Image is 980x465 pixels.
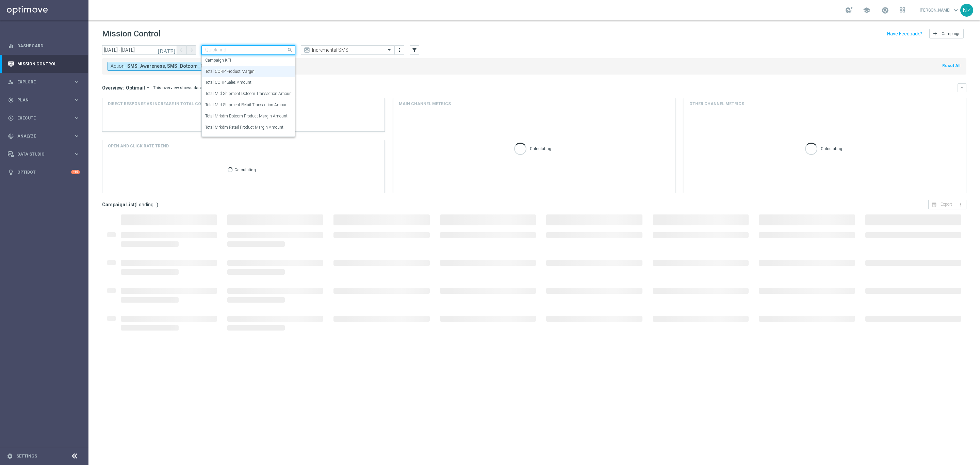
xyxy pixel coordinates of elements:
[17,55,80,73] a: Mission Control
[17,152,73,156] span: Data Studio
[108,143,169,149] h4: OPEN AND CLICK RATE TREND
[201,45,295,55] ng-select: Total CORP Product Margin
[8,115,73,121] div: Execute
[145,85,151,91] i: arrow_drop_down
[8,37,80,55] div: Dashboard
[73,151,80,157] i: keyboard_arrow_right
[108,62,244,71] button: Action: SMS_Awareness, SMS_Dotcom_General, SMS_Retail_General arrow_drop_down
[8,115,14,121] i: play_circle_outline
[8,79,14,85] i: person_search
[73,97,80,103] i: keyboard_arrow_right
[73,133,80,139] i: keyboard_arrow_right
[102,45,177,55] input: Select date range
[136,202,157,208] span: Loading...
[7,133,80,139] button: track_changes Analyze keyboard_arrow_right
[73,115,80,121] i: keyboard_arrow_right
[186,45,196,55] button: arrow_forward
[8,43,14,49] i: equalizer
[135,202,136,208] span: (
[7,97,80,103] button: gps_fixed Plan keyboard_arrow_right
[157,202,158,208] span: )
[689,101,744,107] h4: Other channel metrics
[8,133,14,139] i: track_changes
[205,88,292,99] div: Total Mid Shipment Dotcom Transaction Amount
[205,80,251,85] label: Total CORP Sales Amount
[102,29,161,39] h1: Mission Control
[8,97,14,103] i: gps_fixed
[397,47,402,53] i: more_vert
[205,99,292,111] div: Total Mid Shipment Retail Transaction Amount
[887,31,922,36] input: Have Feedback?
[7,453,13,459] i: settings
[7,43,80,49] button: equalizer Dashboard
[102,202,158,208] h3: Campaign List
[863,6,870,14] span: school
[410,45,419,55] button: filter_alt
[7,151,80,157] button: Data Studio keyboard_arrow_right
[234,166,259,173] p: Calculating...
[7,79,80,85] button: person_search Explore keyboard_arrow_right
[205,125,283,130] label: Total Mrkdm Retail Product Margin Amount
[932,31,938,36] i: add
[8,97,73,103] div: Plan
[960,4,973,17] div: NZ
[301,45,395,55] ng-select: Incremental SMS
[929,29,964,38] button: add Campaign
[179,48,184,52] i: arrow_back
[8,151,73,157] div: Data Studio
[153,85,271,91] div: This overview shows data of campaigns executed via Optimail
[960,85,964,90] i: keyboard_arrow_down
[177,45,186,55] button: arrow_back
[942,62,961,69] button: Reset All
[8,169,14,175] i: lightbulb
[108,101,245,107] span: Direct Response VS Increase In Total CORP Product Margin
[17,163,71,181] a: Optibot
[205,135,239,141] label: Visitor Conversions
[8,79,73,85] div: Explore
[126,85,145,91] span: Optimail
[201,55,295,137] ng-dropdown-panel: Options list
[942,31,961,36] span: Campaign
[7,61,80,67] button: Mission Control
[205,55,292,66] div: Campaign KPI
[8,133,73,139] div: Analyze
[16,454,37,458] a: Settings
[205,122,292,133] div: Total Mrkdm Retail Product Margin Amount
[205,102,289,108] label: Total Mid Shipment Retail Transaction Amount
[205,113,288,119] label: Total Mrkdm Dotcom Product Margin Amount
[205,77,292,88] div: Total CORP Sales Amount
[17,80,73,84] span: Explore
[205,91,293,97] label: Total Mid Shipment Dotcom Transaction Amount
[919,5,960,15] a: [PERSON_NAME]keyboard_arrow_down
[7,170,80,175] button: lightbulb Optibot +10
[205,69,255,75] label: Total CORP Product Margin
[411,47,418,53] i: filter_alt
[931,202,937,207] i: open_in_browser
[111,63,126,69] span: Action:
[530,145,554,151] p: Calculating...
[396,46,403,54] button: more_vert
[928,200,955,209] button: open_in_browser Export
[205,133,292,144] div: Visitor Conversions
[17,116,73,120] span: Execute
[958,202,963,207] i: more_vert
[7,115,80,121] button: play_circle_outline Execute keyboard_arrow_right
[205,58,231,63] label: Campaign KPI
[958,83,966,92] button: keyboard_arrow_down
[8,163,80,181] div: Optibot
[158,47,176,53] i: [DATE]
[124,85,153,91] button: Optimail arrow_drop_down
[17,134,73,138] span: Analyze
[71,170,80,174] div: +10
[17,98,73,102] span: Plan
[304,47,310,53] i: preview
[399,101,451,107] h4: Main channel metrics
[821,145,845,151] p: Calculating...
